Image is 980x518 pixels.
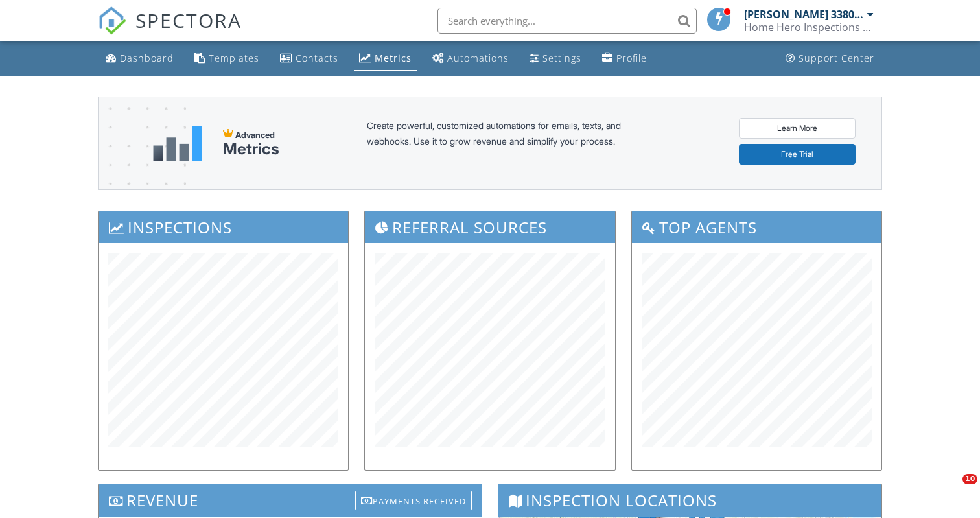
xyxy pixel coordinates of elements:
a: Dashboard [100,47,179,71]
span: 10 [962,474,977,484]
div: Dashboard [120,52,174,64]
div: Home Hero Inspections LLC - VA LIC. 3380001253 [744,21,874,34]
div: Profile [616,52,647,64]
img: advanced-banner-bg-f6ff0eecfa0ee76150a1dea9fec4b49f333892f74bc19f1b897a312d7a1b2ff3.png [99,97,186,241]
div: Contacts [296,52,338,64]
h3: Referral Sources [365,211,614,243]
span: SPECTORA [135,6,242,34]
div: Automations [447,52,509,64]
h3: Revenue [99,484,482,516]
h3: Inspections [99,211,348,243]
div: Create powerful, customized automations for emails, texts, and webhooks. Use it to grow revenue a... [367,118,652,169]
div: Support Center [799,52,874,64]
img: metrics-aadfce2e17a16c02574e7fc40e4d6b8174baaf19895a402c862ea781aae8ef5b.svg [153,126,202,161]
a: Support Center [780,47,880,71]
a: Settings [524,47,587,71]
div: Metrics [223,140,279,158]
input: Search everything... [437,8,697,34]
a: Automations (Basic) [427,47,514,71]
a: Contacts [275,47,344,71]
div: [PERSON_NAME] 3380001253 [744,8,864,21]
div: Payments Received [355,491,472,510]
iframe: Intercom live chat [936,474,967,505]
h3: Top Agents [632,211,881,243]
span: Advanced [235,130,275,140]
a: Company Profile [597,47,652,71]
a: Payments Received [355,488,472,509]
div: Metrics [375,52,412,64]
a: SPECTORA [98,18,242,45]
a: Free Trial [739,144,856,165]
div: Templates [209,52,259,64]
a: Learn More [739,118,856,139]
a: Metrics [354,47,417,71]
img: The Best Home Inspection Software - Spectora [98,6,126,35]
div: Settings [542,52,581,64]
h3: Inspection Locations [498,484,881,516]
a: Templates [189,47,264,71]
